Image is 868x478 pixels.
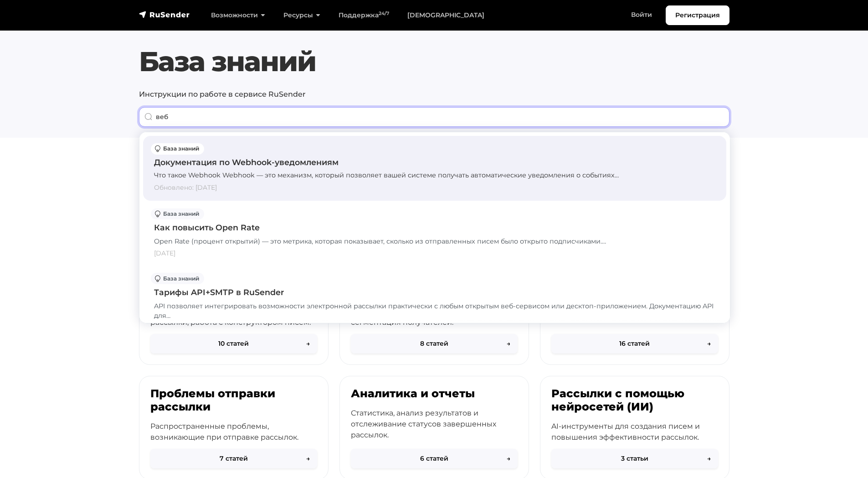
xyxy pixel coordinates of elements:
img: RuSender [139,10,190,19]
button: 7 статей→ [150,449,317,468]
a: Поддержка24/7 [329,6,398,25]
h1: База знаний [139,45,729,78]
button: 10 статей→ [150,334,317,353]
p: AI-инструменты для создания писем и повышения эффективности рассылок. [551,421,718,443]
div: Документация по Webhook-уведомлениям [154,156,715,168]
input: When autocomplete results are available use up and down arrows to review and enter to go to the d... [139,107,729,127]
a: Регистрация [666,5,729,25]
p: Распространенные проблемы, возникающие при отправке рассылок. [150,421,317,443]
button: 16 статей→ [551,334,718,353]
div: Open Rate (процент открытий) — это метрика, которая показывает, сколько из отправленных писем был... [154,237,715,247]
button: 3 статьи→ [551,449,718,468]
span: → [507,454,510,463]
button: 6 статей→ [351,449,518,468]
h3: Проблемы отправки рассылки [150,387,317,414]
div: Тарифы API+SMTP в RuSender [154,286,715,298]
a: [DEMOGRAPHIC_DATA] [398,6,493,25]
a: Возможности [202,6,274,25]
span: → [707,339,711,348]
p: Статистика, анализ результатов и отслеживание статусов завершенных рассылок. [351,408,518,441]
a: Ресурсы [274,6,329,25]
button: 8 статей→ [351,334,518,353]
span: → [707,454,711,463]
img: Поиск [144,113,153,121]
a: Войти [622,5,661,24]
div: Что такое Webhook Webhook — это механизм, который позволяет вашей системе получать автоматические... [154,171,715,181]
span: → [306,454,310,463]
div: Как повысить Open Rate [154,222,715,234]
div: [DATE] [154,249,715,258]
span: → [507,339,510,348]
span: → [306,339,310,348]
sup: 24/7 [379,10,389,16]
div: API позволяет интегрировать возможности электронной рассылки практически с любым открытым веб-сер... [154,301,715,321]
p: Инструкции по работе в сервисе RuSender [139,89,729,100]
div: Обновлено: [DATE] [154,183,715,192]
h3: Рассылки с помощью нейросетей (ИИ) [551,387,718,414]
h3: Аналитика и отчеты [351,387,518,400]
